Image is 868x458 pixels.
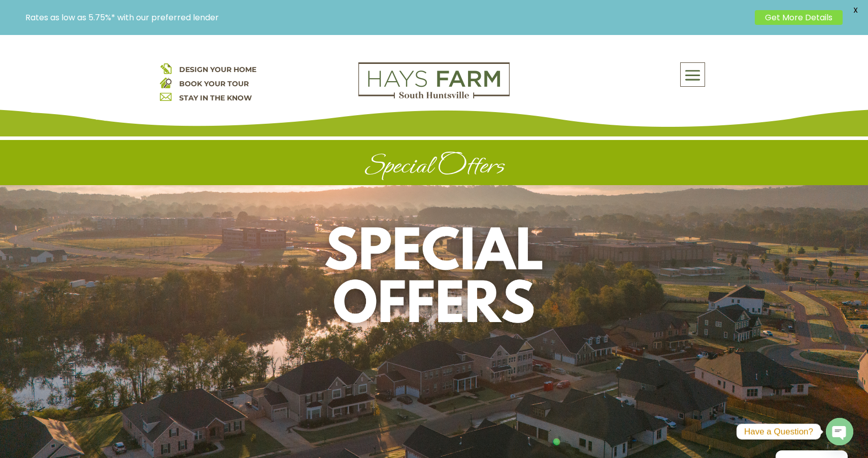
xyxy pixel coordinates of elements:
a: Get More Details [755,10,843,25]
img: book your home tour [160,77,172,88]
span: X [848,3,863,18]
a: hays farm homes huntsville development [358,92,510,101]
a: STAY IN THE KNOW [179,93,252,102]
h1: Special Offers [160,150,708,185]
a: BOOK YOUR TOUR [179,79,249,88]
p: Rates as low as 5.75%* with our preferred lender [25,13,750,22]
img: Logo [358,62,510,99]
img: design your home [160,62,172,74]
a: DESIGN YOUR HOME [179,65,256,74]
